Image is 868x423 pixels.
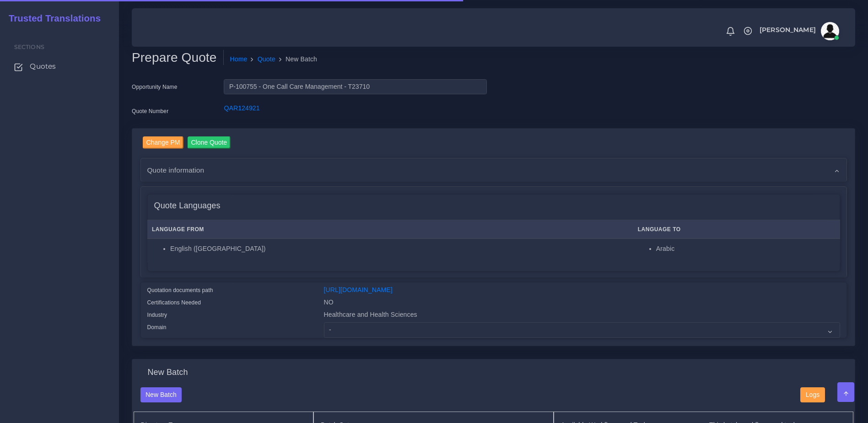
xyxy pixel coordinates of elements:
[132,83,178,91] label: Opportunity Name
[147,220,633,239] th: Language From
[258,54,275,64] a: Quote
[140,387,182,403] button: New Batch
[633,220,840,239] th: Language To
[170,244,628,254] li: English ([GEOGRAPHIC_DATA])
[317,298,847,310] div: NO
[141,158,846,182] div: Quote information
[143,136,184,149] input: Change PM
[7,57,112,76] a: Quotes
[760,27,816,33] span: [PERSON_NAME]
[2,11,101,26] a: Trusted Translations
[154,201,221,211] h4: Quote Languages
[30,61,56,71] span: Quotes
[821,22,839,40] img: avatar
[147,298,201,307] label: Certifications Needed
[147,368,188,378] h4: New Batch
[132,50,224,65] h2: Prepare Quote
[2,13,101,24] h2: Trusted Translations
[188,136,231,149] input: Clone Quote
[147,165,205,175] span: Quote information
[147,311,167,319] label: Industry
[317,310,847,322] div: Healthcare and Health Sciences
[800,387,825,403] button: Logs
[147,323,167,331] label: Domain
[324,286,393,293] a: [URL][DOMAIN_NAME]
[14,43,44,50] span: Sections
[755,22,842,40] a: [PERSON_NAME]avatar
[147,286,213,294] label: Quotation documents path
[224,104,259,112] a: QAR124921
[140,390,182,398] a: New Batch
[275,54,317,64] li: New Batch
[806,391,819,398] span: Logs
[230,54,248,64] a: Home
[132,107,168,115] label: Quote Number
[656,244,835,254] li: Arabic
